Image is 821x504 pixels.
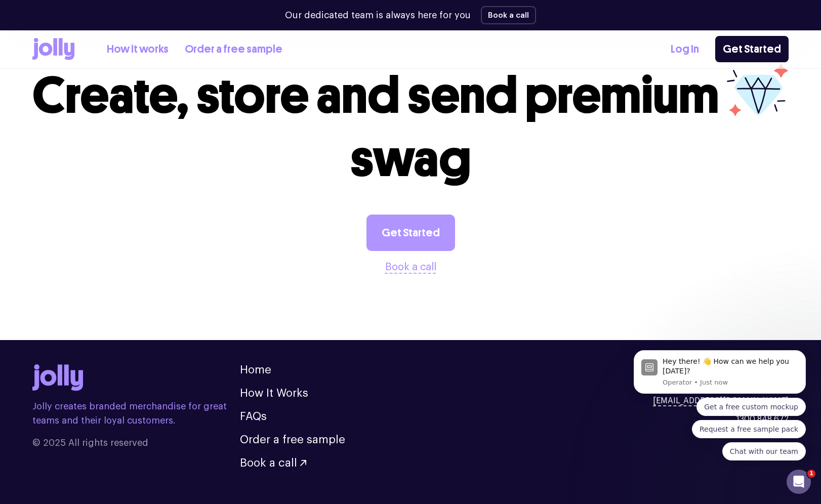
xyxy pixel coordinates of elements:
[481,6,536,24] button: Book a call
[350,128,471,189] span: swag
[619,341,821,467] iframe: Intercom notifications message
[240,457,306,469] button: Book a call
[240,364,271,375] a: Home
[671,41,699,58] a: Log In
[385,259,436,275] button: Book a call
[807,470,815,478] span: 1
[185,41,282,58] a: Order a free sample
[32,399,240,428] p: Jolly creates branded merchandise for great teams and their loyal customers.
[366,215,455,251] a: Get Started
[32,436,240,450] span: © 2025 All rights reserved
[285,9,471,22] p: Our dedicated team is always here for you
[32,65,719,126] span: Create, store and send premium
[715,36,789,62] a: Get Started
[240,388,308,399] a: How It Works
[240,411,267,422] a: FAQs
[787,470,811,494] iframe: Intercom live chat
[240,457,297,469] span: Book a call
[107,41,169,58] a: How it works
[240,434,345,445] a: Order a free sample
